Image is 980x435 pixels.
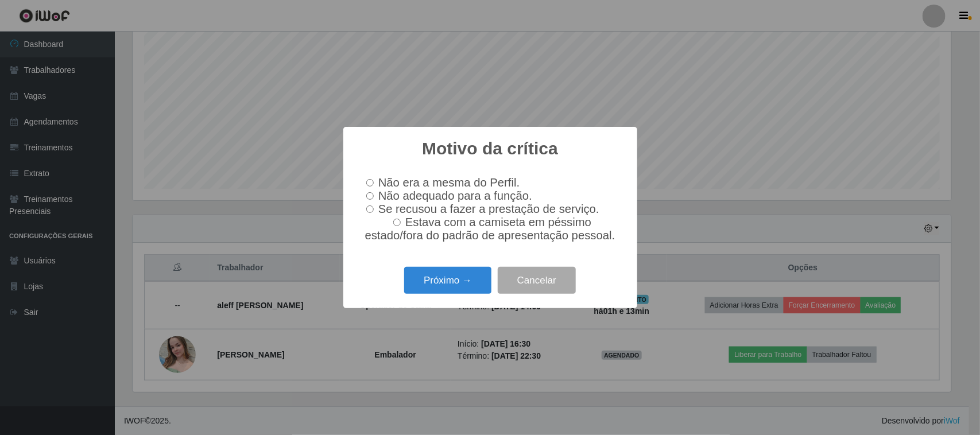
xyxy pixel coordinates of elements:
button: Cancelar [498,267,576,294]
h2: Motivo da crítica [422,138,558,159]
span: Não adequado para a função. [378,189,532,202]
input: Estava com a camiseta em péssimo estado/fora do padrão de apresentação pessoal. [393,219,401,226]
span: Estava com a camiseta em péssimo estado/fora do padrão de apresentação pessoal. [365,216,615,242]
span: Se recusou a fazer a prestação de serviço. [378,203,599,215]
input: Não adequado para a função. [366,192,374,200]
input: Não era a mesma do Perfil. [366,179,374,187]
input: Se recusou a fazer a prestação de serviço. [366,205,374,213]
button: Próximo → [404,267,491,294]
span: Não era a mesma do Perfil. [378,176,520,189]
